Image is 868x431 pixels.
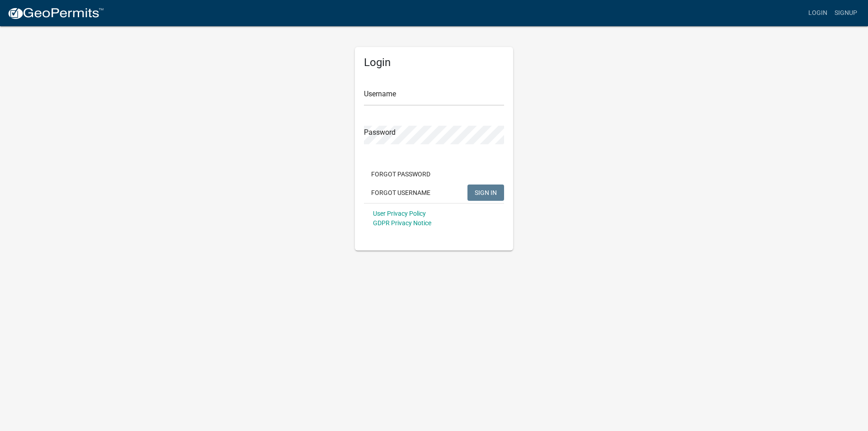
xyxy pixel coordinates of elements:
a: Signup [831,5,861,22]
a: User Privacy Policy [373,210,426,217]
button: SIGN IN [467,185,504,201]
a: Login [805,5,831,22]
h5: Login [364,56,504,69]
button: Forgot Password [364,166,438,182]
span: SIGN IN [475,189,497,196]
a: GDPR Privacy Notice [373,219,431,227]
button: Forgot Username [364,185,438,201]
